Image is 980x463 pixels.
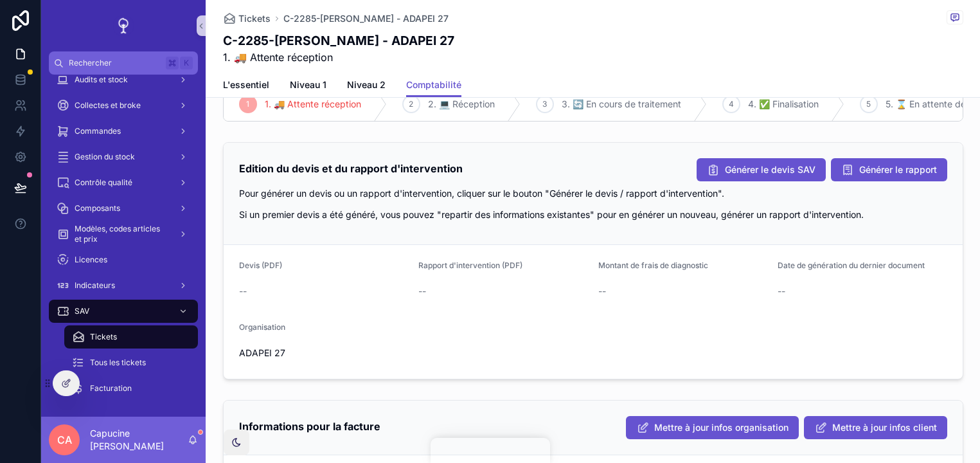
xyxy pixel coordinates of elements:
[428,98,495,111] span: 2. 💻 Réception
[90,332,117,342] span: Tickets
[75,152,135,162] span: Gestion du stock
[49,68,198,91] a: Audits et stock
[49,274,198,297] a: Indicateurs
[49,94,198,117] a: Collectes et broke
[49,197,198,220] a: Composants
[41,75,206,417] div: scrollable content
[75,126,121,136] span: Commandes
[223,78,269,91] span: L'essentiel
[598,285,606,298] span: --
[859,163,937,176] span: Générer le rapport
[654,421,788,434] span: Mettre à jour infos organisation
[75,280,115,291] span: Indicateurs
[69,58,161,68] span: Rechercher
[75,100,141,111] span: Collectes et broke
[75,203,120,213] span: Composants
[75,177,132,188] span: Contrôle qualité
[64,325,198,349] a: Tickets
[49,222,198,246] a: Modèles, codes articles et prix
[223,73,269,99] a: L'essentiel
[831,158,947,181] button: Générer le rapport
[75,75,128,85] span: Audits et stock
[406,73,461,98] a: Comptabilité
[866,99,871,109] span: 5
[347,73,386,99] a: Niveau 2
[778,260,925,270] span: Date de génération du dernier document
[223,50,454,65] span: 1. 🚚 Attente réception
[49,145,198,168] a: Gestion du stock
[409,99,413,109] span: 2
[246,99,249,109] span: 1
[49,300,198,323] a: SAV
[90,427,188,453] p: Capucine [PERSON_NAME]
[283,12,449,25] a: C-2285-[PERSON_NAME] - ADAPEI 27
[418,260,522,270] span: Rapport d'intervention (PDF)
[49,51,198,75] button: RechercherK
[406,78,461,91] span: Comptabilité
[697,158,826,181] button: Générer le devis SAV
[239,285,247,298] span: --
[725,163,815,176] span: Générer le devis SAV
[729,99,734,109] span: 4
[239,158,463,179] h2: Edition du devis et du rapport d'intervention
[265,98,361,111] span: 1. 🚚 Attente réception
[238,12,271,25] span: Tickets
[181,58,192,68] span: K
[239,208,947,221] p: Si un premier devis a été généré, vous pouvez "repartir des informations existantes" pour en géné...
[113,15,134,36] img: App logo
[562,98,681,111] span: 3. 🔄 En cours de traitement
[239,186,947,200] p: Pour générer un devis ou un rapport d'intervention, cliquer sur le bouton "Générer le devis / rap...
[49,248,198,271] a: Licences
[347,78,386,91] span: Niveau 2
[748,98,819,111] span: 4. ✅ Finalisation
[290,73,326,99] a: Niveau 1
[418,285,426,298] span: --
[239,322,285,332] span: Organisation
[626,416,799,439] button: Mettre à jour infos organisation
[832,421,937,434] span: Mettre à jour infos client
[64,377,198,400] a: Facturation
[49,171,198,194] a: Contrôle qualité
[290,78,326,91] span: Niveau 1
[239,347,409,359] span: ADAPEI 27
[223,12,271,25] a: Tickets
[542,99,547,109] span: 3
[90,383,132,394] span: Facturation
[75,255,107,265] span: Licences
[223,32,454,50] h1: C-2285-[PERSON_NAME] - ADAPEI 27
[57,432,72,448] span: CA
[64,351,198,374] a: Tous les tickets
[804,416,947,439] button: Mettre à jour infos client
[598,260,708,270] span: Montant de frais de diagnostic
[239,416,380,437] h2: Informations pour la facture
[49,120,198,143] a: Commandes
[239,260,282,270] span: Devis (PDF)
[75,306,89,316] span: SAV
[90,358,146,368] span: Tous les tickets
[75,224,168,244] span: Modèles, codes articles et prix
[778,285,785,298] span: --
